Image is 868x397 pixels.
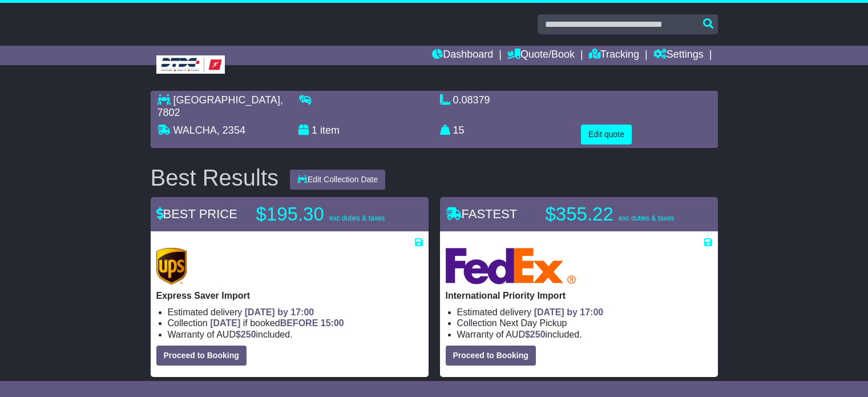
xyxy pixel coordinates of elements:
[453,125,465,136] span: 15
[168,329,423,340] li: Warranty of AUD included.
[546,203,688,226] p: $355.22
[446,290,712,301] p: International Priority Import
[619,214,674,222] span: exc duties & taxes
[217,125,245,136] span: , 2354
[320,125,340,136] span: item
[156,248,187,284] img: UPS (new): Express Saver Import
[168,307,423,318] li: Estimated delivery
[446,248,576,284] img: FedEx Express: International Priority Import
[453,94,490,106] span: 0.08379
[321,318,344,328] span: 15:00
[446,207,518,221] span: FASTEST
[589,46,639,65] a: Tracking
[280,318,318,328] span: BEFORE
[525,330,546,339] span: $
[457,318,712,328] li: Collection
[457,329,712,340] li: Warranty of AUD included.
[168,318,423,328] li: Collection
[236,330,256,339] span: $
[507,46,575,65] a: Quote/Book
[499,318,567,328] span: Next Day Pickup
[290,170,385,190] button: Edit Collection Date
[432,46,493,65] a: Dashboard
[158,94,283,118] span: , 7802
[145,165,285,190] div: Best Results
[156,207,237,221] span: BEST PRICE
[245,307,314,317] span: [DATE] by 17:00
[457,307,712,318] li: Estimated delivery
[530,330,546,339] span: 250
[653,46,704,65] a: Settings
[329,214,385,222] span: exc duties & taxes
[581,125,632,145] button: Edit quote
[210,318,344,328] span: if booked
[256,203,399,226] p: $195.30
[173,125,217,136] span: WALCHA
[241,330,256,339] span: 250
[210,318,240,328] span: [DATE]
[446,346,536,366] button: Proceed to Booking
[173,94,280,106] span: [GEOGRAPHIC_DATA]
[534,307,604,317] span: [DATE] by 17:00
[156,346,247,366] button: Proceed to Booking
[312,125,317,136] span: 1
[156,290,423,301] p: Express Saver Import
